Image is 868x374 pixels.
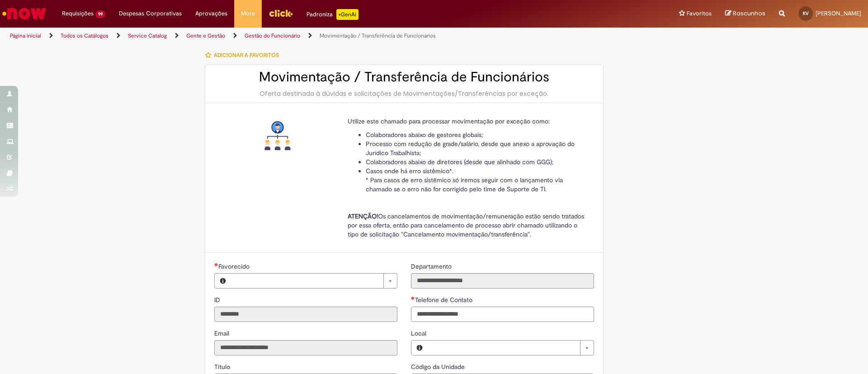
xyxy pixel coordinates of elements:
[336,9,359,20] p: +GenAi
[415,296,474,304] span: Telefone de Contato
[214,70,594,85] h2: Movimentação / Transferência de Funcionários
[411,363,467,371] span: Somente leitura - Código da Unidade
[214,52,279,59] span: Adicionar a Favoritos
[214,329,231,338] label: Somente leitura - Email
[725,9,765,18] a: Rascunhos
[205,46,284,65] button: Adicionar a Favoritos
[231,274,397,288] a: Limpar campo Favorecido
[61,32,108,39] a: Todos os Catálogos
[241,9,255,18] span: More
[10,32,41,39] a: Página inicial
[214,295,222,304] label: Somente leitura - ID
[733,9,765,18] span: Rascunhos
[7,28,572,44] ul: Trilhas de página
[195,9,227,18] span: Aprovações
[214,263,218,266] span: Necessários
[687,9,712,18] span: Favoritos
[186,32,225,39] a: Gente e Gestão
[263,121,292,150] img: Movimentação / Transferência de Funcionários
[307,9,359,20] div: Padroniza
[366,131,483,139] span: Colaboradores abaixo de gestores globais;
[214,329,231,337] span: Somente leitura - Email
[411,262,453,270] span: Somente leitura - Departamento
[411,341,428,355] button: Local, Visualizar este registro
[218,262,251,270] span: Necessários - Favorecido
[119,9,182,18] span: Despesas Corporativas
[411,262,453,271] label: Somente leitura - Departamento
[411,296,415,300] span: Obrigatório Preenchido
[62,9,94,18] span: Requisições
[411,307,594,322] input: Telefone de Contato
[366,140,575,157] span: Processo com redução de grade/salário, desde que anexo a aprovação do Jurídico Trabalhista;
[214,363,232,371] span: Somente leitura - Título
[95,10,105,18] span: 99
[245,32,300,39] a: Gestão do Funcionário
[348,212,378,220] strong: ATENÇÃO!
[803,10,809,16] span: KV
[366,176,563,193] span: * Para casos de erro sistêmico só iremos seguir com o lançamento via chamado se o erro não for co...
[320,32,436,39] a: Movimentação / Transferência de Funcionários
[214,340,397,355] input: Email
[215,274,231,288] button: Favorecido, Visualizar este registro
[348,212,584,238] span: Os cancelamentos de movimentação/remuneração estão sendo tratados por essa oferta, então para can...
[366,167,453,175] span: Casos onde há erro sistêmico*.
[411,329,428,337] span: Local
[214,296,222,304] span: Somente leitura - ID
[366,158,554,166] span: Colaboradores abaixo de diretores (desde que alinhado com GGG);
[411,362,467,371] label: Somente leitura - Código da Unidade
[128,32,167,39] a: Service Catalog
[1,5,47,23] img: ServiceNow
[269,6,293,20] img: click_logo_yellow_360x200.png
[214,89,594,98] div: Oferta destinada à dúvidas e solicitações de Movimentações/Transferências por exceção.
[348,117,550,125] span: Utilize este chamado para processar movimentação por exceção como:
[214,307,397,322] input: ID
[428,341,594,355] a: Limpar campo Local
[214,362,232,371] label: Somente leitura - Título
[411,273,594,289] input: Departamento
[816,9,861,17] span: [PERSON_NAME]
